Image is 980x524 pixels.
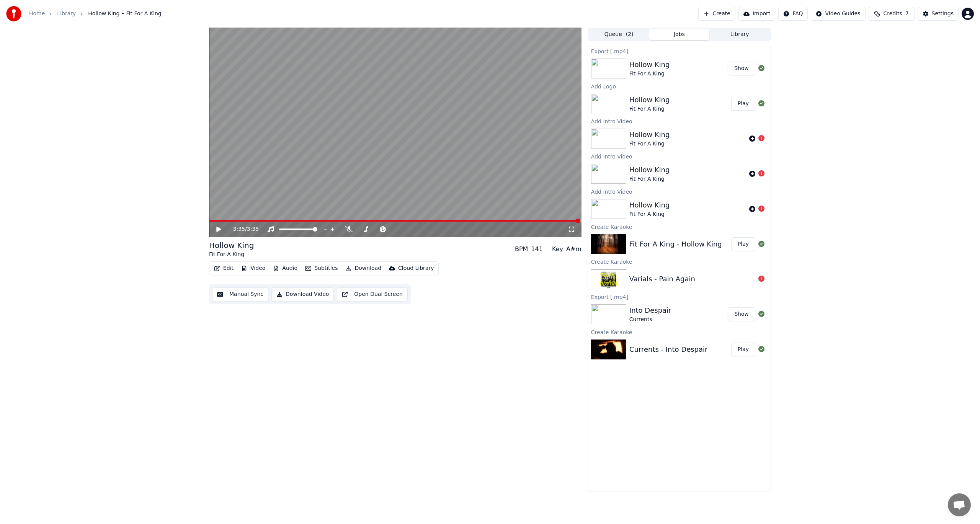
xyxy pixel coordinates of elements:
[629,140,670,148] div: Fit For A King
[728,62,755,75] button: Show
[247,225,259,233] span: 3:35
[738,7,775,21] button: Import
[212,287,268,301] button: Manual Sync
[588,292,771,301] div: Export [.mp4]
[302,263,341,274] button: Subtitles
[515,245,528,254] div: BPM
[905,10,909,18] span: 7
[270,263,301,274] button: Audio
[698,7,735,21] button: Create
[29,10,162,18] nav: breadcrumb
[211,263,237,274] button: Edit
[209,251,254,258] div: Fit For A King
[626,31,634,38] span: ( 2 )
[238,263,268,274] button: Video
[932,10,954,18] div: Settings
[778,7,808,21] button: FAQ
[918,7,959,21] button: Settings
[629,165,670,175] div: Hollow King
[629,274,695,284] div: Varials - Pain Again
[629,316,671,323] div: Currents
[883,10,902,18] span: Credits
[731,237,755,251] button: Play
[337,287,408,301] button: Open Dual Screen
[709,29,770,40] button: Library
[57,10,76,18] a: Library
[588,257,771,266] div: Create Karaoke
[629,200,670,211] div: Hollow King
[531,245,543,254] div: 141
[566,245,581,254] div: A#m
[233,225,252,233] div: /
[948,493,971,516] a: Open chat
[589,29,649,40] button: Queue
[588,187,771,196] div: Add Intro Video
[629,344,708,355] div: Currents - Into Despair
[629,211,670,218] div: Fit For A King
[6,6,21,21] img: youka
[588,82,771,91] div: Add Logo
[629,59,670,70] div: Hollow King
[629,129,670,140] div: Hollow King
[233,225,245,233] span: 3:35
[629,70,670,78] div: Fit For A King
[88,10,161,18] span: Hollow King • Fit For A King
[731,343,755,356] button: Play
[209,240,254,251] div: Hollow King
[629,305,671,316] div: Into Despair
[552,245,563,254] div: Key
[629,95,670,105] div: Hollow King
[29,10,45,18] a: Home
[398,264,434,272] div: Cloud Library
[869,7,915,21] button: Credits7
[271,287,334,301] button: Download Video
[588,327,771,336] div: Create Karaoke
[588,152,771,161] div: Add Intro Video
[588,222,771,231] div: Create Karaoke
[649,29,710,40] button: Jobs
[342,263,384,274] button: Download
[811,7,865,21] button: Video Guides
[629,105,670,113] div: Fit For A King
[629,239,722,250] div: Fit For A King - Hollow King
[629,175,670,183] div: Fit For A King
[588,116,771,126] div: Add Intro Video
[588,46,771,56] div: Export [.mp4]
[728,307,755,321] button: Show
[731,97,755,111] button: Play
